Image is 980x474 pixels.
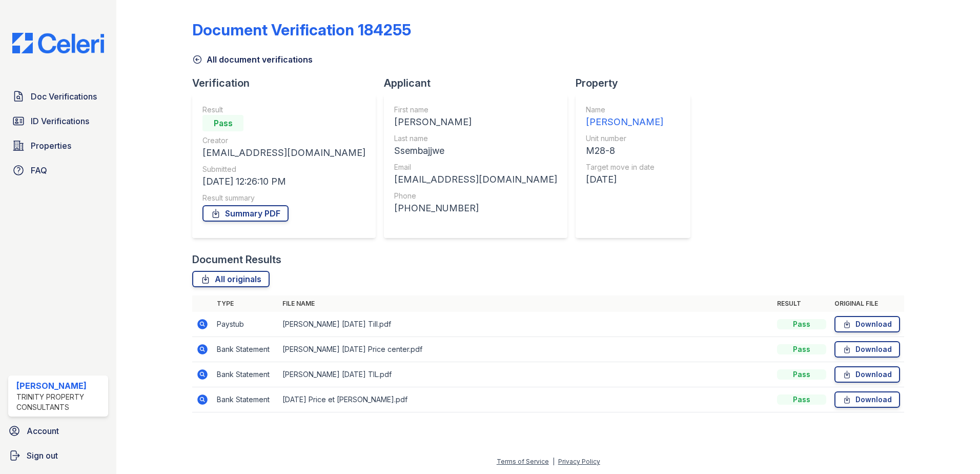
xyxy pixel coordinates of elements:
[586,105,663,129] a: Name [PERSON_NAME]
[586,133,663,144] div: Unit number
[497,458,549,465] a: Terms of Service
[553,458,555,465] div: |
[192,21,411,39] div: Document Verification 184255
[4,445,112,466] a: Sign out
[777,344,826,354] div: Pass
[834,341,900,358] a: Download
[213,387,278,412] td: Bank Statement
[394,115,557,129] div: [PERSON_NAME]
[31,140,71,152] span: Properties
[4,33,112,53] img: CE_Logo_Blue-a8612792a0a2168367f1c8372b55b34899dd931a85d93a1a3d3e32e68fde9ad4.png
[202,174,365,189] div: [DATE] 12:26:10 PM
[192,252,281,267] div: Document Results
[777,369,826,380] div: Pass
[202,105,365,115] div: Result
[586,144,663,158] div: M28-8
[278,362,773,387] td: [PERSON_NAME] [DATE] TIL.pdf
[394,105,557,115] div: First name
[834,366,900,383] a: Download
[31,164,47,176] span: FAQ
[27,449,58,462] span: Sign out
[394,191,557,201] div: Phone
[213,337,278,362] td: Bank Statement
[8,135,108,156] a: Properties
[202,135,365,146] div: Creator
[777,394,826,405] div: Pass
[213,362,278,387] td: Bank Statement
[384,76,576,90] div: Applicant
[830,295,904,312] th: Original file
[202,115,243,131] div: Pass
[586,172,663,187] div: [DATE]
[576,76,699,90] div: Property
[586,105,663,115] div: Name
[586,115,663,129] div: [PERSON_NAME]
[777,319,826,329] div: Pass
[192,271,270,287] a: All originals
[202,146,365,160] div: [EMAIL_ADDRESS][DOMAIN_NAME]
[834,391,900,408] a: Download
[16,392,104,412] div: Trinity Property Consultants
[278,295,773,312] th: File name
[31,115,89,127] span: ID Verifications
[394,162,557,172] div: Email
[202,164,365,174] div: Submitted
[558,458,600,465] a: Privacy Policy
[586,162,663,172] div: Target move in date
[394,172,557,187] div: [EMAIL_ADDRESS][DOMAIN_NAME]
[213,295,278,312] th: Type
[278,387,773,412] td: [DATE] Price et [PERSON_NAME].pdf
[8,160,108,181] a: FAQ
[31,90,97,103] span: Doc Verifications
[213,312,278,337] td: Paystub
[192,53,313,66] a: All document verifications
[278,312,773,337] td: [PERSON_NAME] [DATE] Till.pdf
[16,380,104,392] div: [PERSON_NAME]
[394,133,557,144] div: Last name
[202,205,289,222] a: Summary PDF
[834,316,900,332] a: Download
[773,295,830,312] th: Result
[278,337,773,362] td: [PERSON_NAME] [DATE] Price center.pdf
[202,193,365,203] div: Result summary
[394,144,557,158] div: Ssembajjwe
[394,201,557,215] div: [PHONE_NUMBER]
[192,76,384,90] div: Verification
[8,111,108,131] a: ID Verifications
[8,86,108,107] a: Doc Verifications
[4,421,112,441] a: Account
[27,425,59,437] span: Account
